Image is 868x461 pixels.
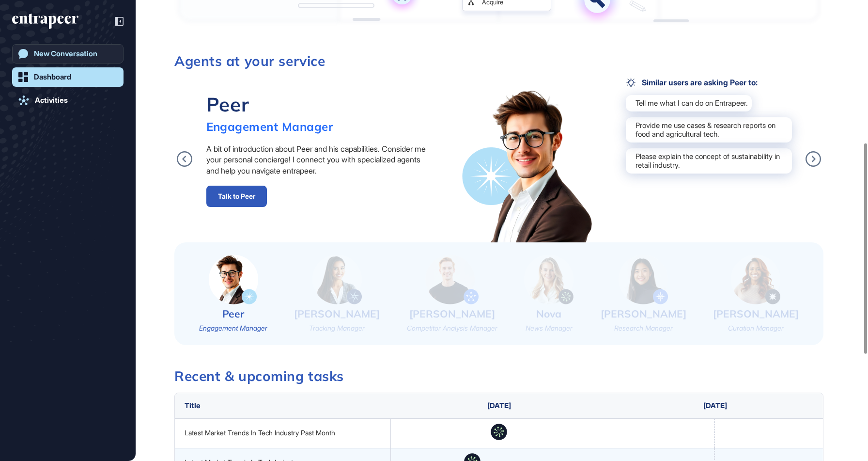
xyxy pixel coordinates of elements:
[12,91,124,110] a: Activities
[12,14,78,29] div: entrapeer-logo
[462,88,596,242] img: peer-big.png
[626,95,752,111] div: Tell me what I can do on Entrapeer.
[35,96,68,105] div: Activities
[312,254,362,304] img: tracy-small.png
[222,307,244,321] div: Peer
[728,323,784,333] div: Curation Manager
[626,78,758,87] div: Similar users are asking Peer to:
[34,73,71,81] div: Dashboard
[209,254,258,304] img: peer-small.png
[614,323,673,333] div: Research Manager
[713,307,799,321] div: [PERSON_NAME]
[206,143,433,176] div: A bit of introduction about Peer and his capabilities. Consider me your personal concierge! I con...
[12,44,124,64] a: New Conversation
[391,393,607,418] th: [DATE]
[731,254,780,304] img: curie-small.png
[294,307,380,321] div: [PERSON_NAME]
[199,323,267,333] div: Engagement Manager
[526,323,573,333] div: News Manager
[175,393,391,418] th: Title
[601,307,686,321] div: [PERSON_NAME]
[626,117,792,143] div: Provide me use cases & research reports on food and agricultural tech.
[34,49,97,58] div: New Conversation
[206,119,333,134] div: Engagement Manager
[536,307,561,321] div: Nova
[185,429,381,437] div: Latest Market Trends In Tech Industry Past Month
[425,254,479,304] img: nash-small.png
[607,393,823,418] th: [DATE]
[619,254,668,304] img: reese-small.png
[174,369,823,383] h3: Recent & upcoming tasks
[409,307,495,321] div: [PERSON_NAME]
[12,67,124,87] a: Dashboard
[174,54,823,68] h3: Agents at your service
[524,254,573,304] img: nova-small.png
[407,323,497,333] div: Competitor Analysis Manager
[309,323,365,333] div: Tracking Manager
[206,92,333,116] div: Peer
[206,186,267,207] a: Talk to Peer
[626,148,792,174] div: Please explain the concept of sustainability in retail industry.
